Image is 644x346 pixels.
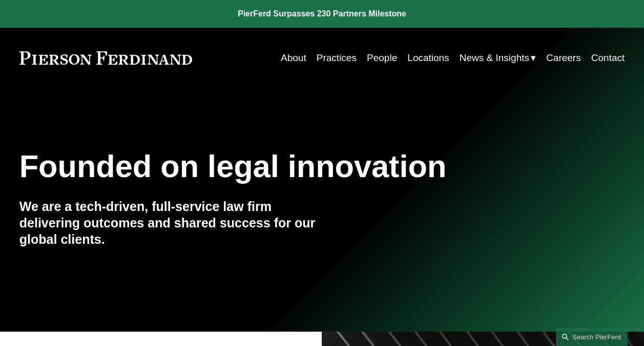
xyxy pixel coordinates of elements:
a: Practices [317,48,357,68]
a: Search this site [556,328,628,346]
h1: Founded on legal innovation [19,148,524,184]
span: News & Insights [460,49,529,67]
a: Careers [546,48,581,68]
a: folder dropdown [460,48,536,68]
h4: We are a tech-driven, full-service law firm delivering outcomes and shared success for our global... [19,199,322,247]
a: Contact [591,48,625,68]
a: Locations [407,48,449,68]
a: People [367,48,397,68]
a: About [281,48,306,68]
